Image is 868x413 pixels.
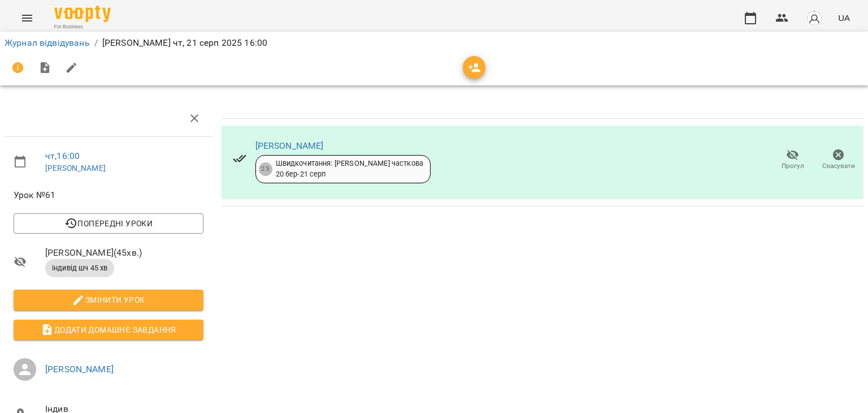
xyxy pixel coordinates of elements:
button: Додати домашнє завдання [14,320,203,340]
div: Швидкочитання: [PERSON_NAME] часткова 20 бер - 21 серп [276,158,423,179]
button: UA [834,7,854,28]
img: avatar_s.png [806,10,822,26]
img: Voopty Logo [54,6,111,22]
button: Змінити урок [14,290,203,310]
span: Додати домашнє завдання [23,323,194,337]
span: Змінити урок [23,293,194,307]
span: Урок №61 [14,188,203,202]
a: [PERSON_NAME] [45,364,114,375]
button: Скасувати [815,144,861,176]
li: / [94,36,98,50]
span: Попередні уроки [23,217,194,230]
button: Попередні уроки [14,213,203,234]
span: [PERSON_NAME] ( 45 хв. ) [45,246,203,260]
span: For Business [54,23,111,31]
a: [PERSON_NAME] [45,164,106,173]
div: 23 [259,162,272,176]
button: Прогул [770,144,815,176]
span: Прогул [782,161,804,171]
p: [PERSON_NAME] чт, 21 серп 2025 16:00 [102,36,267,50]
span: UA [838,12,850,24]
span: Скасувати [822,161,855,171]
span: індивід шч 45 хв [45,263,114,273]
button: Menu [14,5,41,32]
a: чт , 16:00 [45,150,80,161]
a: [PERSON_NAME] [255,140,324,151]
a: Журнал відвідувань [5,37,90,48]
nav: breadcrumb [5,36,863,50]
